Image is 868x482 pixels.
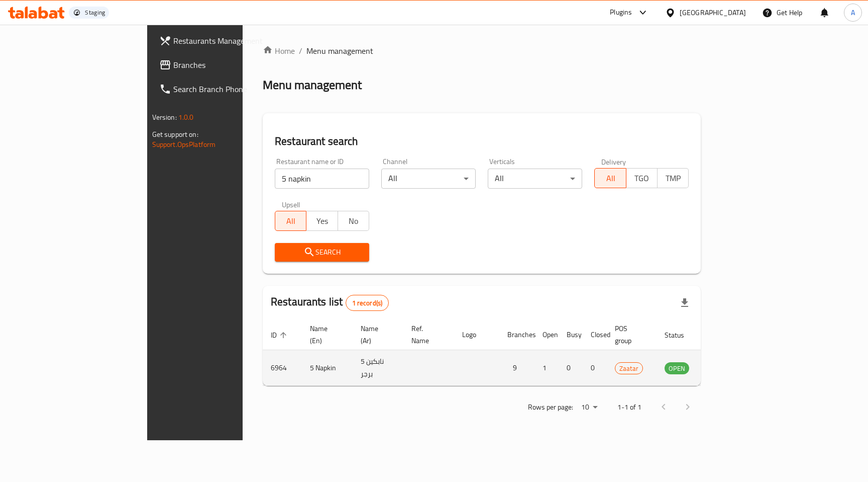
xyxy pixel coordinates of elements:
span: Get support on: [152,128,198,141]
div: Staging [85,9,105,17]
span: Zaatar [615,363,642,374]
span: POS group [615,323,644,347]
th: Open [534,319,559,350]
span: Branches [173,59,284,71]
th: Branches [499,319,534,350]
span: A [851,7,855,18]
li: / [299,45,302,57]
div: Plugins [610,7,632,19]
td: 5 نابكين برجر [353,350,403,386]
span: All [599,171,622,186]
td: 5 Napkin [302,350,353,386]
td: 0 [559,350,583,386]
span: OPEN [665,363,689,374]
span: Restaurants Management [173,35,284,47]
button: TGO [626,168,658,188]
td: 9 [499,350,534,386]
button: All [594,168,626,188]
th: Busy [559,319,583,350]
a: Search Branch Phone [151,77,292,101]
span: 1.0.0 [178,111,194,124]
h2: Restaurants list [271,294,389,311]
a: Support.OpsPlatform [152,138,216,151]
div: Total records count [346,295,389,311]
button: Search [275,243,369,262]
td: 1 [534,350,559,386]
td: 0 [583,350,607,386]
button: TMP [657,168,689,188]
p: 1-1 of 1 [617,401,641,414]
button: All [275,211,306,231]
table: enhanced table [263,319,744,386]
span: Menu management [306,45,373,57]
span: Yes [310,214,334,228]
input: Search for restaurant name or ID.. [275,169,369,189]
span: All [279,214,302,228]
span: Ref. Name [411,323,442,347]
span: No [342,214,365,228]
span: ID [271,329,290,341]
h2: Menu management [263,77,362,93]
span: Search Branch Phone [173,83,284,95]
p: Rows per page: [528,401,573,414]
span: Name (En) [310,323,341,347]
span: Status [665,329,697,341]
div: Rows per page: [577,400,601,415]
img: 5 Napkin [462,353,487,378]
a: Restaurants Management [151,29,292,53]
span: Version: [152,111,177,124]
h2: Restaurant search [275,134,689,149]
nav: breadcrumb [263,45,701,57]
div: [GEOGRAPHIC_DATA] [680,7,746,18]
span: TGO [630,171,654,186]
th: Logo [454,319,499,350]
label: Upsell [282,201,300,208]
button: Yes [306,211,338,231]
button: No [338,211,369,231]
div: Export file [673,291,697,315]
span: Name (Ar) [361,323,391,347]
div: All [488,169,582,189]
div: All [381,169,476,189]
th: Closed [583,319,607,350]
span: 1 record(s) [346,298,389,308]
a: Branches [151,53,292,77]
span: Search [283,246,361,259]
span: TMP [662,171,685,186]
label: Delivery [601,158,626,165]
